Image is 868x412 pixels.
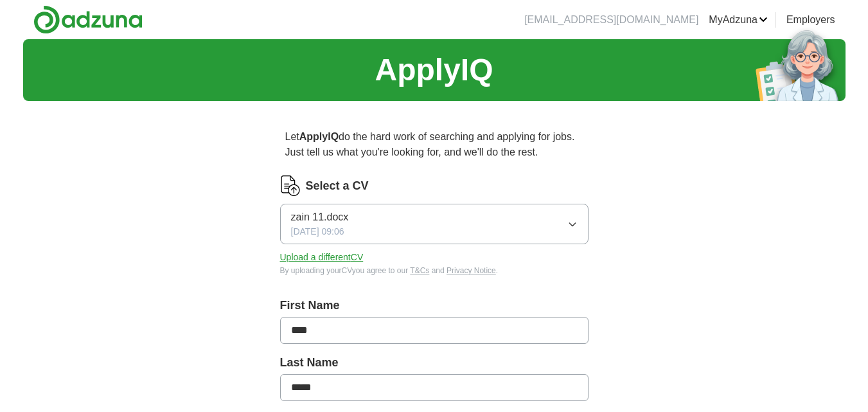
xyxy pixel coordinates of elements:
[410,266,429,275] a: T&Cs
[280,124,589,165] p: Let do the hard work of searching and applying for jobs. Just tell us what you're looking for, an...
[280,354,589,372] label: Last Name
[280,204,589,244] button: zain 11.docx[DATE] 09:06
[280,265,589,276] div: By uploading your CV you agree to our and .
[306,177,369,195] label: Select a CV
[33,5,143,34] img: Adzuna logo
[299,131,339,142] strong: ApplyIQ
[280,251,364,264] button: Upload a differentCV
[709,12,768,28] a: MyAdzuna
[786,12,835,28] a: Employers
[447,266,496,275] a: Privacy Notice
[291,210,349,225] span: zain 11.docx
[524,12,698,28] li: [EMAIL_ADDRESS][DOMAIN_NAME]
[375,47,493,93] h1: ApplyIQ
[280,175,301,196] img: CV Icon
[280,297,589,314] label: First Name
[291,225,344,238] span: [DATE] 09:06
